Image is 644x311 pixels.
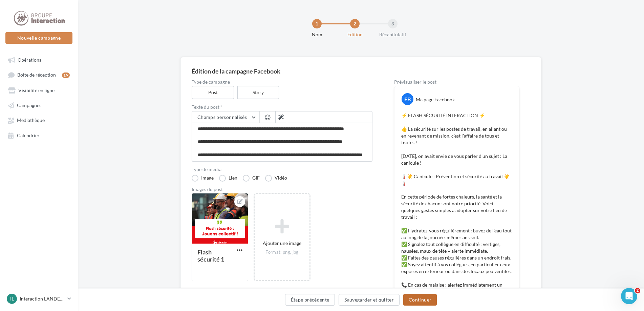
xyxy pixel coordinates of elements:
button: Sauvegarder et quitter [339,294,400,306]
div: Récapitulatif [371,31,414,38]
div: 2 [350,19,360,28]
div: Édition de la campagne Facebook [192,68,530,74]
a: Boîte de réception19 [4,68,74,81]
a: Campagnes [4,99,74,111]
span: Champs personnalisés [197,114,247,120]
iframe: Intercom live chat [621,288,637,304]
div: FB [402,93,413,105]
label: GIF [243,175,260,182]
button: Étape précédente [285,294,335,306]
div: 3 [388,19,398,28]
label: Vidéo [265,175,287,182]
span: 2 [635,288,640,293]
span: Visibilité en ligne [18,87,55,93]
div: Flash sécurité 1 [197,248,224,263]
div: Nom [295,31,339,38]
a: Opérations [4,54,74,66]
label: Post [192,86,234,99]
a: Médiathèque [4,114,74,126]
div: Edition [333,31,377,38]
span: IL [10,295,14,302]
label: Lien [219,175,237,182]
span: Boîte de réception [17,72,56,78]
span: Médiathèque [17,118,45,123]
label: Type de campagne [192,80,372,84]
div: Ma page Facebook [416,96,455,103]
a: Calendrier [4,129,74,141]
button: Continuer [403,294,437,306]
div: Prévisualiser le post [394,80,519,84]
label: Story [237,86,280,99]
span: Campagnes [17,102,41,108]
label: Type de média [192,167,372,172]
div: Images du post [192,187,372,192]
button: Nouvelle campagne [5,32,72,44]
p: Interaction LANDERNEAU [20,295,65,302]
label: Image [192,175,214,182]
div: 19 [62,72,70,78]
button: Champs personnalisés [192,111,259,123]
span: Calendrier [17,132,40,138]
div: 1 [312,19,322,28]
label: Texte du post * [192,105,372,109]
span: Opérations [18,57,41,63]
a: IL Interaction LANDERNEAU [5,292,72,305]
a: Visibilité en ligne [4,84,74,96]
